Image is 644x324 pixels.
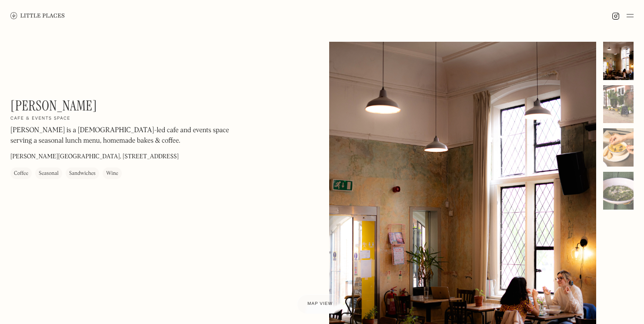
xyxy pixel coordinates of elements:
div: Coffee [14,169,28,178]
span: Map view [307,301,333,306]
div: Seasonal [39,169,59,178]
p: [PERSON_NAME] is a [DEMOGRAPHIC_DATA]-led cafe and events space serving a seasonal lunch menu, ho... [10,125,245,146]
h1: [PERSON_NAME] [10,97,97,114]
div: Sandwiches [69,169,96,178]
a: Map view [297,294,343,314]
div: Wine [106,169,118,178]
h2: Cafe & events space [10,116,70,122]
p: [PERSON_NAME][GEOGRAPHIC_DATA], [STREET_ADDRESS] [10,152,179,161]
